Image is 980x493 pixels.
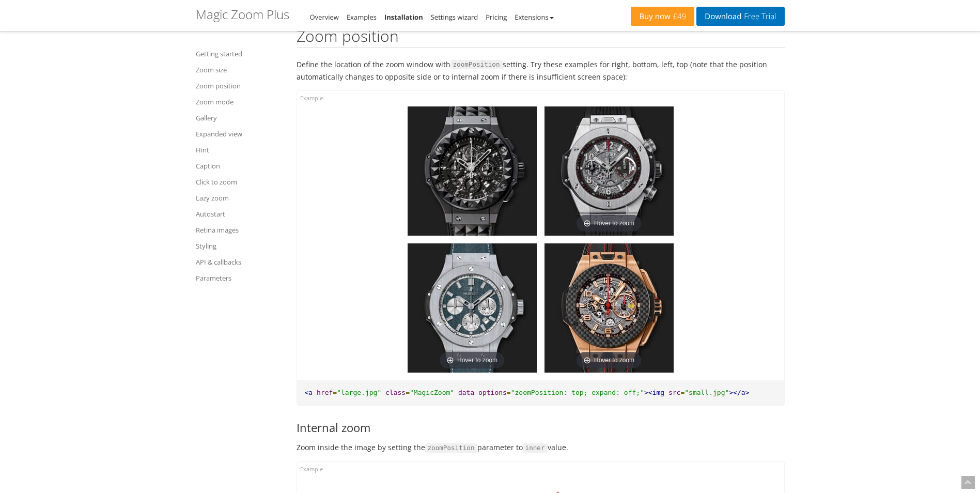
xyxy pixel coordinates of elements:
[196,208,284,220] a: Autostart
[384,12,423,22] a: Installation
[196,176,284,188] a: Click to zoom
[196,80,284,92] a: Zoom position
[310,12,339,22] a: Overview
[685,389,729,396] span: "small.jpg"
[729,389,749,396] span: ></a>
[305,389,313,396] span: <a
[196,144,284,156] a: Hint
[196,192,284,204] a: Lazy zoom
[458,389,507,396] span: data-options
[196,160,284,172] a: Caption
[333,389,337,396] span: =
[196,272,284,284] a: Parameters
[196,112,284,124] a: Gallery
[196,256,284,268] a: API & callbacks
[406,389,410,396] span: =
[523,443,548,453] code: inner
[196,240,284,252] a: Styling
[196,128,284,140] a: Expanded view
[196,64,284,76] a: Zoom size
[431,12,478,22] a: Settings wizard
[644,389,664,396] span: ><img
[511,389,644,396] span: "zoomPosition: top; expand: off;"
[347,12,377,22] a: Examples
[631,7,694,26] a: Buy now£49
[317,389,333,396] span: href
[545,106,674,236] a: Hover to zoom
[297,421,785,434] h3: Internal zoom
[196,8,289,21] h1: Magic Zoom Plus
[486,12,507,22] a: Pricing
[196,96,284,108] a: Zoom mode
[297,27,785,48] h2: Zoom position
[408,243,537,373] a: Hover to zoom
[337,389,381,396] span: "large.jpg"
[450,60,503,69] code: zoomPosition
[668,389,680,396] span: src
[196,224,284,236] a: Retina images
[545,243,674,373] a: Hover to zoom
[680,389,685,396] span: =
[741,12,776,21] span: Free Trial
[410,389,454,396] span: "MagicZoom"
[385,389,406,396] span: class
[515,12,553,22] a: Extensions
[507,389,511,396] span: =
[425,443,477,453] code: zoomPosition
[671,12,687,21] span: £49
[696,7,784,26] a: DownloadFree Trial
[196,48,284,60] a: Getting started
